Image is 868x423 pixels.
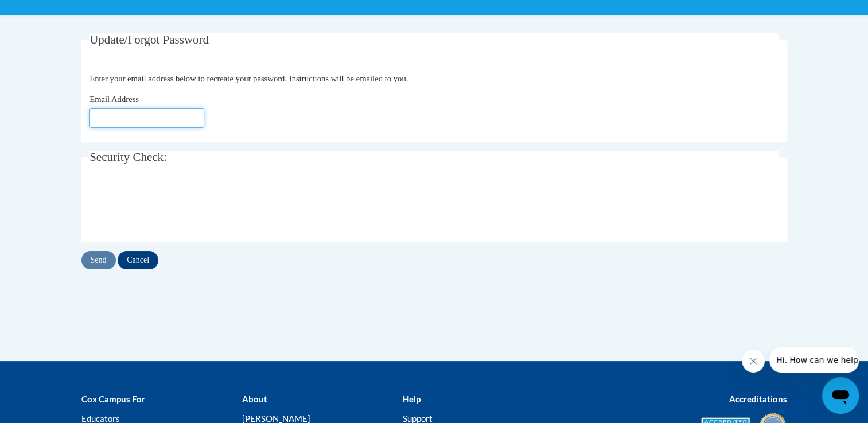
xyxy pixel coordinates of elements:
b: Cox Campus For [81,394,145,404]
iframe: Message from company [769,347,859,373]
iframe: reCAPTCHA [89,183,264,228]
span: Hi. How can we help? [7,8,93,17]
input: Cancel [118,251,158,269]
span: Enter your email address below to recreate your password. Instructions will be emailed to you. [89,74,408,83]
span: Security Check: [89,150,167,164]
span: Update/Forgot Password [89,33,209,46]
b: Help [402,394,420,404]
iframe: Close message [742,350,765,373]
b: Accreditations [729,394,787,404]
iframe: Button to launch messaging window [822,377,859,414]
input: Email [89,108,204,128]
span: Email Address [89,95,139,104]
b: About [242,394,267,404]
